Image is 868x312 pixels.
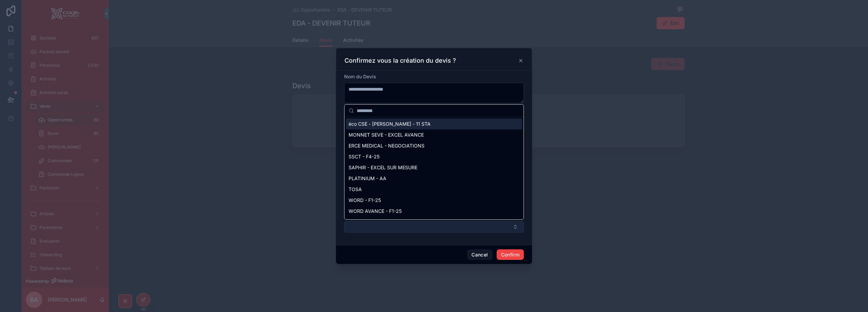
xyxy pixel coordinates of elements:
span: SSCT - F4-25 [349,153,380,160]
span: PLATINIUM - AA [349,175,386,182]
div: Suggestions [344,117,524,219]
button: Select Button [344,221,524,233]
span: MONNET SEVE - EXCEL AVANCE [349,131,424,138]
span: TOSA [349,186,362,193]
span: WORD AVANCE - F1-25 [349,208,402,215]
span: SAPHIR - EXCEL SUR MESURE [349,164,417,171]
button: Confirm [497,249,524,260]
button: Cancel [467,249,492,260]
span: ERCE MEDICAL - NEGOCIATIONS [349,142,424,149]
span: WORD - F1-25 [349,197,381,204]
span: Nom du Devis [344,74,376,79]
h3: Confirmez vous la création du devis ? [344,57,456,65]
span: éco CSE - [PERSON_NAME] - 11 STA [349,121,431,127]
span: PROMENS - COACHING [349,219,403,225]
